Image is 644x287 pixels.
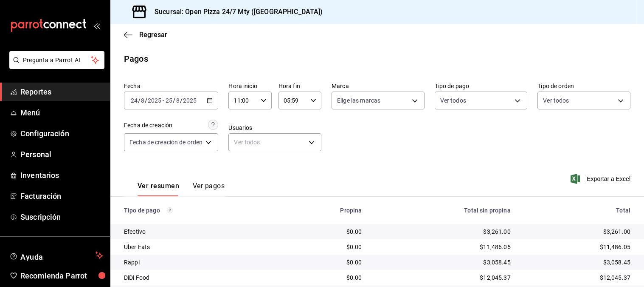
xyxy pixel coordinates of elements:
span: Reportes [20,86,103,98]
div: Total [524,207,630,214]
label: Fecha [124,83,218,89]
span: Configuración [20,128,103,139]
div: Pagos [124,52,148,65]
div: $0.00 [288,258,362,267]
div: $0.00 [288,243,362,251]
span: Ver todos [543,96,569,105]
div: Efectivo [124,227,275,236]
a: Pregunta a Parrot AI [6,62,104,71]
input: ---- [183,97,197,104]
input: -- [130,97,138,104]
span: Pregunta a Parrot AI [23,56,91,65]
svg: Los pagos realizados con Pay y otras terminales son montos brutos. [167,207,173,213]
span: Regresar [139,31,167,39]
span: - [163,97,164,104]
button: open_drawer_menu [93,22,100,29]
div: $3,058.45 [524,258,630,267]
div: Fecha de creación [124,121,172,130]
div: Uber Eats [124,243,275,251]
span: / [138,97,141,104]
h3: Sucursal: Open Pizza 24/7 Mty ([GEOGRAPHIC_DATA]) [148,7,323,17]
div: $12,045.37 [524,273,630,282]
div: $0.00 [288,273,362,282]
span: Suscripción [20,211,103,223]
div: $11,486.05 [375,243,510,251]
input: ---- [147,97,162,104]
span: Facturación [20,190,103,202]
span: Ver todos [440,96,466,105]
div: Tipo de pago [124,207,275,214]
span: Elige las marcas [337,96,380,105]
label: Usuarios [228,125,321,131]
span: Inventarios [20,169,103,181]
div: $12,045.37 [375,273,510,282]
span: / [173,97,175,104]
div: Ver todos [228,133,321,151]
label: Marca [332,83,425,89]
input: -- [165,97,173,104]
span: Fecha de creación de orden [129,138,202,146]
button: Regresar [124,31,167,39]
button: Ver pagos [193,182,225,196]
button: Pregunta a Parrot AI [9,51,104,69]
div: Total sin propina [375,207,510,214]
div: $3,261.00 [524,227,630,236]
button: Ver resumen [138,182,179,196]
div: $3,261.00 [375,227,510,236]
label: Tipo de orden [537,83,630,89]
div: Rappi [124,258,275,267]
span: Personal [20,149,103,160]
label: Tipo de pago [435,83,528,89]
div: $11,486.05 [524,243,630,251]
div: DiDi Food [124,273,275,282]
div: $3,058.45 [375,258,510,267]
input: -- [176,97,180,104]
label: Hora fin [278,83,321,89]
input: -- [141,97,145,104]
span: / [180,97,183,104]
div: navigation tabs [138,182,225,196]
div: Propina [288,207,362,214]
label: Hora inicio [228,83,271,89]
span: / [145,97,147,104]
div: $0.00 [288,227,362,236]
span: Recomienda Parrot [20,270,103,281]
span: Menú [20,107,103,118]
span: Ayuda [20,250,92,261]
button: Exportar a Excel [572,174,630,184]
